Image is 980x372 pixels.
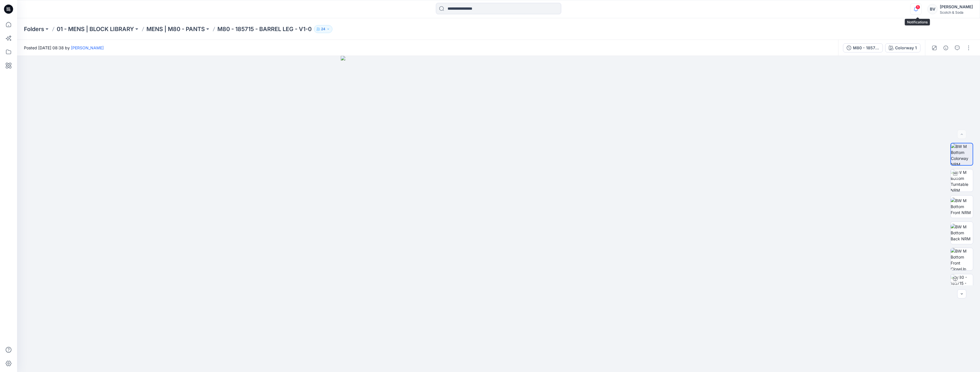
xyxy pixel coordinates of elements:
img: BW M Bottom Front CloseUp NRM [951,248,973,270]
button: 24 [314,25,332,33]
img: BW M Bottom Colorway NRM [951,143,973,165]
img: M80 - 185715 - BARREL LEG - V1-0 Colorway 1 [951,274,973,296]
div: [PERSON_NAME] [940,3,973,10]
div: M80 - 185715 - BARREL LEG - V1-0 [853,45,879,51]
img: BW M Bottom Front NRM [951,198,973,216]
p: 24 [321,26,325,32]
span: Posted [DATE] 08:38 by [24,45,104,51]
div: Scotch & Soda [940,10,973,15]
div: Colorway 1 [895,45,917,51]
button: M80 - 185715 - BARREL LEG - V1-0 [843,43,883,52]
div: BV [927,4,938,14]
p: M80 - 185715 - BARREL LEG - V1-0 [217,25,312,33]
img: BW M Bottom Back NRM [951,224,973,242]
a: [PERSON_NAME] [71,45,104,50]
img: eyJhbGciOiJIUzI1NiIsImtpZCI6IjAiLCJzbHQiOiJzZXMiLCJ0eXAiOiJKV1QifQ.eyJkYXRhIjp7InR5cGUiOiJzdG9yYW... [341,56,657,372]
button: Colorway 1 [885,43,920,52]
img: BW M Bottom Turntable NRM [951,169,973,192]
a: MENS | M80 - PANTS [146,25,205,33]
a: 01 - MENS | BLOCK LIBRARY [57,25,134,33]
a: Folders [24,25,44,33]
span: 1 [916,5,920,9]
button: Details [941,43,950,52]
